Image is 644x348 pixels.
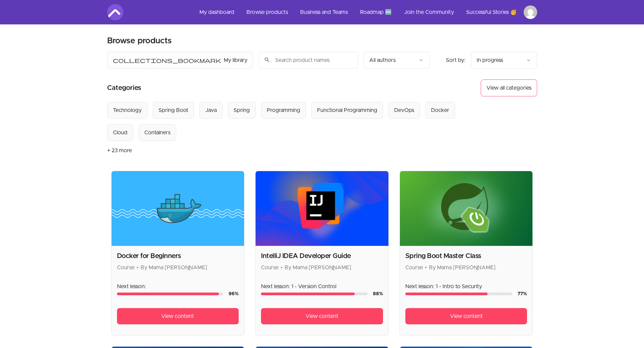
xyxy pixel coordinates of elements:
[261,251,383,261] h2: IntelliJ IDEA Developer Guide
[259,52,358,69] input: Search product names
[107,36,172,46] h2: Browse products
[264,55,270,65] span: search
[518,292,527,296] span: 77 %
[107,52,253,69] button: Filter by My library
[113,129,127,137] div: Cloud
[141,265,207,270] span: By Mama [PERSON_NAME]
[446,57,466,63] span: Sort by:
[306,312,338,320] span: View content
[161,312,194,320] span: View content
[373,292,383,296] span: 88 %
[363,52,430,69] button: Filter by author
[113,106,142,114] div: Technology
[194,4,537,20] nav: Main
[256,171,388,246] img: Product image for IntelliJ IDEA Developer Guide
[461,4,522,20] a: Successful Stories 🥳
[394,106,414,114] div: DevOps
[425,265,427,270] span: •
[117,308,239,324] a: View content
[261,282,383,291] p: Next lesson: 1 - Version Control
[112,171,244,246] img: Product image for Docker for Beginners
[159,106,188,114] div: Spring Boot
[405,308,527,324] a: View content
[285,265,351,270] span: By Mama [PERSON_NAME]
[137,265,139,270] span: •
[281,265,283,270] span: •
[355,4,397,20] a: Roadmap 🆕
[261,308,383,324] a: View content
[524,5,537,19] img: Profile image for Nikola Jovanovic
[267,106,300,114] div: Programming
[117,293,223,295] div: Course progress
[107,141,132,160] button: + 23 more
[117,282,239,291] p: Next lesson:
[431,106,449,114] div: Docker
[317,106,377,114] div: Functional Programming
[405,282,527,291] p: Next lesson: 1 - Intro to Security
[400,171,533,246] img: Product image for Spring Boot Master Class
[229,292,239,296] span: 96 %
[117,265,135,270] span: Course
[405,251,527,261] h2: Spring Boot Master Class
[481,79,537,96] button: View all categories
[194,4,240,20] a: My dashboard
[117,251,239,261] h2: Docker for Beginners
[405,293,512,295] div: Course progress
[471,52,537,69] button: Product sort options
[241,4,293,20] a: Browse products
[107,4,123,20] img: Amigoscode logo
[205,106,217,114] div: Java
[113,56,221,64] span: collections_bookmark
[295,4,353,20] a: Business and Teams
[405,265,423,270] span: Course
[429,265,496,270] span: By Mama [PERSON_NAME]
[234,106,250,114] div: Spring
[107,79,141,96] h2: Categories
[450,312,483,320] span: View content
[144,129,170,137] div: Containers
[399,4,459,20] a: Join the Community
[261,265,279,270] span: Course
[261,293,367,295] div: Course progress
